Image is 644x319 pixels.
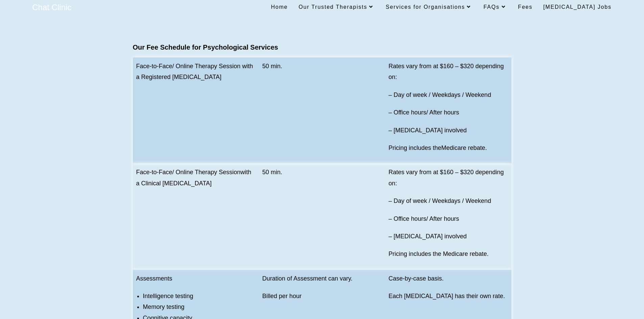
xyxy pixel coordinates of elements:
[388,195,508,206] p: – Day of week / Weekdays / Weekend
[388,142,508,153] p: Pricing includes the
[388,273,508,284] p: Case-by-case basis.
[386,4,473,10] span: Services for Organisations
[388,89,508,100] p: – Day of week / Weekdays / Weekend
[388,231,508,242] p: – [MEDICAL_DATA] involved
[441,144,487,151] span: Medicare rebate.
[388,248,508,259] p: Pricing includes the Medicare rebate.
[136,169,241,176] span: Face-to-Face/ Online Therapy Session
[143,291,256,301] li: Intelligence testing
[518,4,532,10] span: Fees
[262,61,382,72] p: 50 min.
[32,3,71,12] a: Chat Clinic
[388,291,508,301] p: Each [MEDICAL_DATA] has their own rate.
[483,4,507,10] span: FAQs
[262,167,382,178] p: 50 min.
[388,125,508,136] p: – [MEDICAL_DATA] involved
[136,167,256,189] p: with a Clinical [MEDICAL_DATA]
[543,4,612,10] span: [MEDICAL_DATA] Jobs
[133,44,511,51] h2: Our Fee Schedule for Psychological Services
[388,213,508,224] p: – Office hours/ After hours
[136,61,256,83] p: Face-to-Face/ Online Therapy Session with a Registered [MEDICAL_DATA]
[136,273,256,284] p: Assessments
[388,61,508,83] p: Rates vary from at $160 – $320 depending on:
[262,291,382,301] p: Billed per hour
[143,301,256,312] li: Memory testing
[388,167,508,189] p: Rates vary from at $160 – $320 depending on:
[388,107,508,118] p: – Office hours/ After hours
[299,4,375,10] span: Our Trusted Therapists
[262,273,382,284] p: Duration of Assessment can vary.
[271,4,288,10] span: Home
